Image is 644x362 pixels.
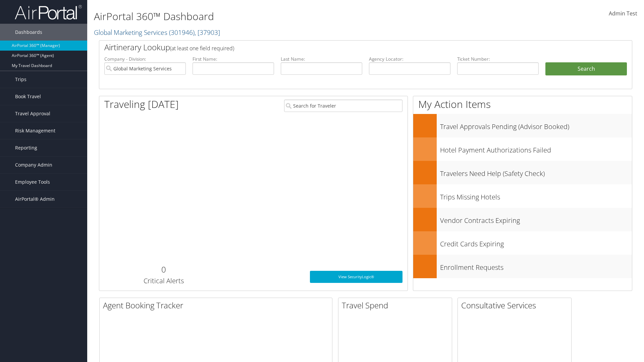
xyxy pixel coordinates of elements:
h2: Agent Booking Tracker [103,300,332,311]
a: Travel Approvals Pending (Advisor Booked) [413,114,632,137]
h3: Critical Alerts [104,276,223,286]
h2: Consultative Services [461,300,571,311]
a: Credit Cards Expiring [413,231,632,255]
h3: Vendor Contracts Expiring [440,213,632,225]
span: Reporting [15,139,37,156]
h2: Travel Spend [342,300,452,311]
span: , [ 37903 ] [195,28,220,37]
input: Search for Traveler [284,100,402,112]
span: ( 301946 ) [169,28,195,37]
h3: Hotel Payment Authorizations Failed [440,142,632,155]
h2: 0 [104,264,223,275]
h1: AirPortal 360™ Dashboard [94,9,456,23]
h3: Trips Missing Hotels [440,189,632,202]
span: Admin Test [609,10,637,17]
h1: Traveling [DATE] [104,97,179,111]
h3: Credit Cards Expiring [440,236,632,249]
span: Risk Management [15,122,55,139]
h2: Airtinerary Lookup [104,42,583,53]
a: Global Marketing Services [94,28,220,37]
h3: Enrollment Requests [440,259,632,272]
a: Travelers Need Help (Safety Check) [413,161,632,184]
h3: Travel Approvals Pending (Advisor Booked) [440,119,632,131]
a: Enrollment Requests [413,255,632,278]
span: AirPortal® Admin [15,191,55,207]
a: Admin Test [609,3,637,24]
span: (at least one field required) [170,45,234,52]
h3: Travelers Need Help (Safety Check) [440,166,632,178]
span: Book Travel [15,88,41,105]
a: Trips Missing Hotels [413,184,632,208]
a: Hotel Payment Authorizations Failed [413,137,632,161]
span: Dashboards [15,24,42,41]
span: Trips [15,71,26,88]
h1: My Action Items [413,97,632,111]
span: Company Admin [15,157,52,173]
button: Search [545,62,627,76]
label: Company - Division: [104,56,186,62]
label: First Name: [193,56,274,62]
label: Ticket Number: [457,56,539,62]
span: Employee Tools [15,174,50,190]
a: View SecurityLogic® [310,271,402,283]
a: Vendor Contracts Expiring [413,208,632,231]
span: Travel Approval [15,105,50,122]
label: Agency Locator: [369,56,450,62]
label: Last Name: [281,56,362,62]
img: airportal-logo.png [15,4,82,20]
